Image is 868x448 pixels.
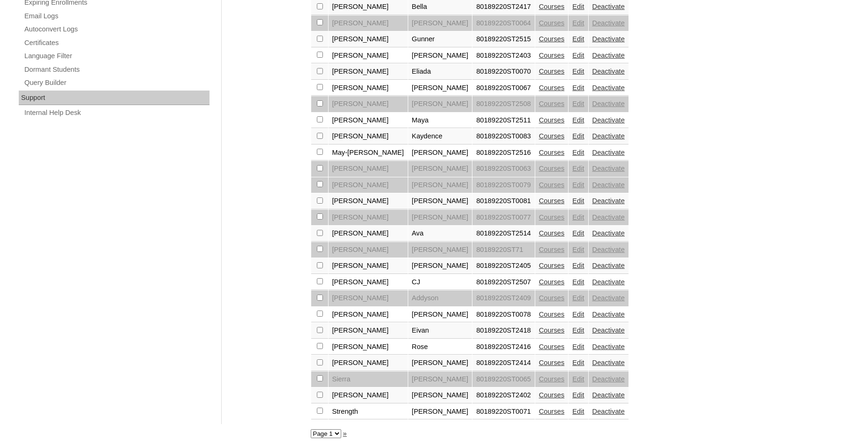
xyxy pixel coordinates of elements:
a: Edit [572,294,584,302]
a: Courses [539,229,565,237]
a: Courses [539,19,565,27]
td: 80189220ST0078 [472,307,535,323]
td: [PERSON_NAME] [408,242,472,258]
td: [PERSON_NAME] [329,307,408,323]
a: Edit [572,375,584,383]
a: Edit [572,149,584,156]
td: [PERSON_NAME] [329,242,408,258]
td: [PERSON_NAME] [408,80,472,96]
td: 80189220ST2515 [472,31,535,47]
a: Query Builder [23,77,210,89]
a: Deactivate [592,197,625,205]
a: Deactivate [592,278,625,286]
td: [PERSON_NAME] [329,31,408,47]
a: Courses [539,181,565,189]
a: Courses [539,278,565,286]
a: Courses [539,116,565,124]
a: Edit [572,132,584,140]
a: Deactivate [592,68,625,75]
a: Deactivate [592,391,625,399]
td: 80189220ST2508 [472,96,535,112]
td: [PERSON_NAME] [329,323,408,339]
a: Deactivate [592,100,625,107]
a: Edit [572,229,584,237]
a: Deactivate [592,165,625,172]
a: Deactivate [592,359,625,366]
td: Addyson [408,290,472,306]
td: 80189220ST0081 [472,193,535,209]
a: Edit [572,327,584,334]
td: [PERSON_NAME] [329,210,408,226]
a: Courses [539,294,565,302]
td: [PERSON_NAME] [329,258,408,274]
td: [PERSON_NAME] [408,96,472,112]
td: 80189220ST2514 [472,226,535,242]
td: [PERSON_NAME] [329,387,408,403]
a: Deactivate [592,343,625,350]
a: Courses [539,343,565,350]
td: 80189220ST0083 [472,129,535,144]
a: Edit [572,311,584,318]
td: [PERSON_NAME] [329,96,408,112]
td: Gunner [408,31,472,47]
a: » [343,430,347,437]
a: Certificates [23,37,210,49]
td: [PERSON_NAME] [408,372,472,387]
a: Courses [539,246,565,253]
td: 80189220ST2418 [472,323,535,339]
a: Courses [539,213,565,221]
a: Edit [572,35,584,43]
a: Edit [572,278,584,286]
a: Edit [572,19,584,27]
td: [PERSON_NAME] [329,290,408,306]
td: [PERSON_NAME] [329,129,408,144]
td: [PERSON_NAME] [408,48,472,64]
td: [PERSON_NAME] [329,113,408,129]
a: Edit [572,246,584,253]
td: [PERSON_NAME] [408,193,472,209]
td: [PERSON_NAME] [329,177,408,193]
td: Rose [408,339,472,355]
a: Deactivate [592,181,625,189]
a: Edit [572,359,584,366]
a: Deactivate [592,311,625,318]
td: [PERSON_NAME] [329,355,408,371]
td: [PERSON_NAME] [329,274,408,290]
a: Deactivate [592,294,625,302]
a: Edit [572,213,584,221]
td: 80189220ST2402 [472,387,535,403]
a: Deactivate [592,3,625,10]
td: [PERSON_NAME] [408,161,472,177]
a: Deactivate [592,35,625,43]
a: Edit [572,68,584,75]
a: Edit [572,408,584,415]
td: [PERSON_NAME] [329,161,408,177]
a: Courses [539,35,565,43]
td: 80189220ST0070 [472,64,535,80]
td: [PERSON_NAME] [408,210,472,226]
a: Courses [539,132,565,140]
td: [PERSON_NAME] [329,64,408,80]
a: Courses [539,197,565,205]
a: Edit [572,52,584,59]
a: Deactivate [592,327,625,334]
td: Eliada [408,64,472,80]
td: [PERSON_NAME] [408,387,472,403]
td: Eivan [408,323,472,339]
a: Deactivate [592,246,625,253]
td: [PERSON_NAME] [408,355,472,371]
td: [PERSON_NAME] [408,258,472,274]
a: Edit [572,343,584,350]
a: Deactivate [592,408,625,415]
td: 80189220ST2416 [472,339,535,355]
td: [PERSON_NAME] [329,339,408,355]
a: Deactivate [592,229,625,237]
a: Autoconvert Logs [23,23,210,35]
td: 80189220ST0067 [472,80,535,96]
a: Courses [539,3,565,10]
a: Edit [572,100,584,107]
td: Strength [329,404,408,420]
a: Edit [572,391,584,399]
td: CJ [408,274,472,290]
td: [PERSON_NAME] [408,145,472,161]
